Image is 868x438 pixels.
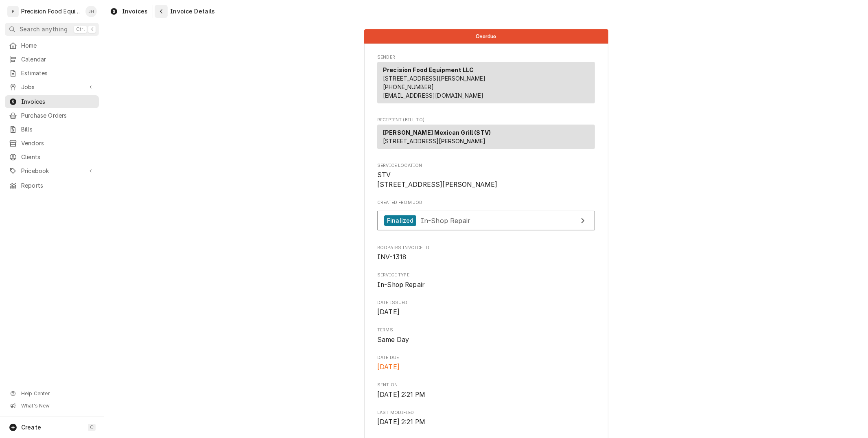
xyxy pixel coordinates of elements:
[377,62,595,107] div: Sender
[377,391,425,399] span: [DATE] 2:21 PM
[377,117,595,153] div: Invoice Recipient
[21,55,95,64] span: Calendar
[21,167,83,175] span: Pricebook
[377,170,595,189] span: Service Location
[384,215,416,226] div: Finalized
[21,83,83,91] span: Jobs
[5,388,99,399] a: Go to Help Center
[377,125,595,152] div: Recipient (Bill To)
[90,26,94,33] span: K
[5,81,99,94] a: Go to Jobs
[377,62,595,103] div: Sender
[20,25,68,33] span: Search anything
[377,199,595,234] div: Created From Job
[364,29,608,44] div: Status
[383,66,474,73] strong: Precision Food Equipment LLC
[377,362,595,372] span: Date Due
[21,7,81,15] div: Precision Food Equipment LLC
[377,253,406,261] span: INV-1318
[377,245,595,251] span: Roopairs Invoice ID
[122,7,148,15] span: Invoices
[377,300,595,317] div: Date Issued
[377,199,595,206] span: Created From Job
[5,23,99,36] button: Search anythingCtrlK
[377,272,595,289] div: Service Type
[377,211,595,231] a: View Job
[377,300,595,306] span: Date Issued
[21,69,95,77] span: Estimates
[5,179,99,192] a: Reports
[5,39,99,52] a: Home
[377,308,400,316] span: [DATE]
[21,125,95,134] span: Bills
[377,336,409,344] span: Same Day
[383,75,486,82] span: [STREET_ADDRESS][PERSON_NAME]
[377,417,595,427] span: Last Modified
[421,216,470,224] span: In-Shop Repair
[85,6,97,17] div: JH
[377,410,595,427] div: Last Modified
[377,418,425,426] span: [DATE] 2:21 PM
[5,123,99,136] a: Bills
[5,67,99,80] a: Estimates
[377,327,595,333] span: Terms
[21,182,95,190] span: Reports
[377,252,595,262] span: Roopairs Invoice ID
[377,327,595,344] div: Terms
[107,5,151,18] a: Invoices
[5,151,99,164] a: Clients
[21,403,94,409] span: What's New
[377,125,595,149] div: Recipient (Bill To)
[21,98,95,106] span: Invoices
[76,26,85,33] span: Ctrl
[377,280,595,290] span: Service Type
[383,138,486,145] span: [STREET_ADDRESS][PERSON_NAME]
[5,53,99,66] a: Calendar
[85,6,97,17] div: Jason Hertel's Avatar
[383,92,483,99] a: [EMAIL_ADDRESS][DOMAIN_NAME]
[377,272,595,278] span: Service Type
[377,382,595,399] div: Sent On
[377,162,595,190] div: Service Location
[377,171,498,188] span: STV [STREET_ADDRESS][PERSON_NAME]
[5,95,99,108] a: Invoices
[21,390,94,397] span: Help Center
[377,382,595,388] span: Sent On
[377,54,595,107] div: Invoice Sender
[383,83,434,90] a: [PHONE_NUMBER]
[5,164,99,177] a: Go to Pricebook
[377,355,595,361] span: Date Due
[21,424,41,431] span: Create
[5,400,99,412] a: Go to What's New
[155,5,168,18] button: Navigate back
[168,7,215,15] span: Invoice Details
[21,139,95,147] span: Vendors
[7,6,19,17] div: P
[21,112,95,120] span: Purchase Orders
[377,117,595,123] span: Recipient (Bill To)
[377,54,595,61] span: Sender
[90,424,94,431] span: C
[377,245,595,262] div: Roopairs Invoice ID
[377,363,400,371] span: [DATE]
[383,129,491,136] strong: [PERSON_NAME] Mexican Grill (STV)
[21,153,95,161] span: Clients
[377,335,595,345] span: Terms
[377,281,424,289] span: In-Shop Repair
[476,34,496,39] span: Overdue
[377,410,595,416] span: Last Modified
[5,109,99,122] a: Purchase Orders
[5,137,99,150] a: Vendors
[377,307,595,317] span: Date Issued
[377,355,595,372] div: Date Due
[21,42,95,50] span: Home
[377,390,595,400] span: Sent On
[377,162,595,169] span: Service Location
